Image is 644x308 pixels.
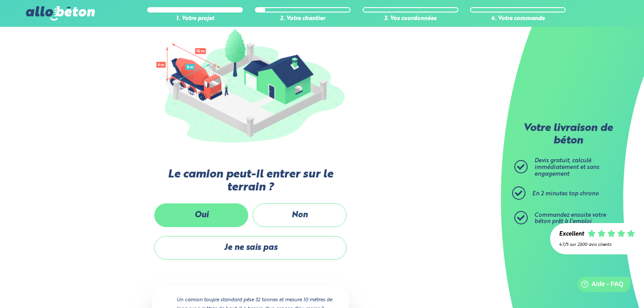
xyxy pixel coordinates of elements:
p: Votre livraison de béton [517,122,619,147]
div: 1. Votre projet [147,16,243,22]
div: 4.7/5 sur 2300 avis clients [559,242,635,247]
div: 2. Votre chantier [255,16,351,22]
label: Oui [154,203,248,227]
label: Je ne sais pas [154,236,347,260]
span: Commandez ensuite votre béton prêt à l'emploi [534,212,606,225]
label: Non [253,203,347,227]
iframe: Help widget launcher [564,273,634,298]
div: 3. Vos coordonnées [363,16,458,22]
div: 4. Votre commande [470,16,566,22]
label: Le camion peut-il entrer sur le terrain ? [152,168,349,194]
span: En 2 minutes top chrono [532,191,599,197]
img: allobéton [26,6,95,21]
span: Devis gratuit, calculé immédiatement et sans engagement [534,158,599,177]
div: Excellent [559,231,584,238]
